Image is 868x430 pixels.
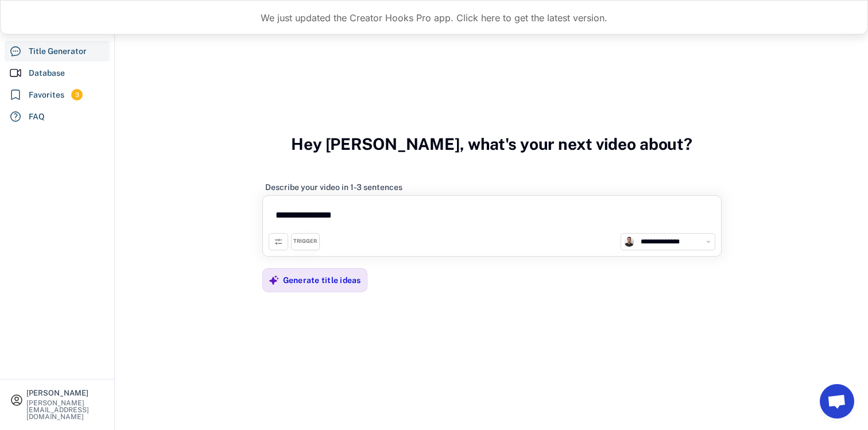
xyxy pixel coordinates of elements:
div: Title Generator [29,45,87,57]
div: [PERSON_NAME] [26,389,104,397]
div: Favorites [29,89,64,101]
div: Describe your video in 1-3 sentences [265,182,402,192]
a: Open chat [820,384,854,419]
h3: Hey [PERSON_NAME], what's your next video about? [291,122,692,166]
div: Generate title ideas [283,275,361,285]
div: TRIGGER [293,238,317,245]
div: [PERSON_NAME][EMAIL_ADDRESS][DOMAIN_NAME] [26,400,104,420]
img: channels4_profile.jpg [624,237,634,247]
div: Database [29,67,65,79]
div: 3 [71,90,83,100]
div: FAQ [29,111,45,123]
